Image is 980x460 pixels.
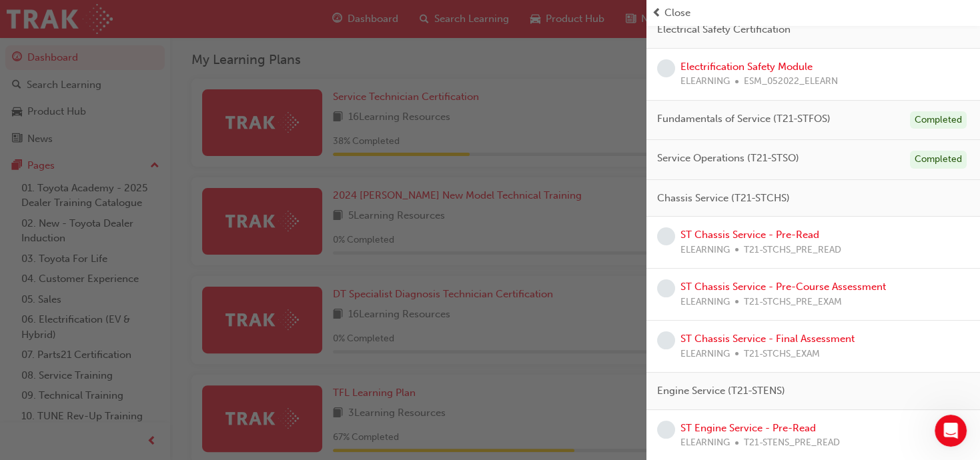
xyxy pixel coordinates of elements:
a: ST Chassis Service - Pre-Read [680,229,819,241]
span: T21-STCHS_PRE_EXAM [744,295,842,310]
span: T21-STENS_PRE_READ [744,435,840,451]
a: Electrification Safety Module [680,61,813,73]
span: ELEARNING [680,243,730,258]
span: learningRecordVerb_NONE-icon [657,421,675,439]
span: T21-STCHS_PRE_READ [744,243,841,258]
span: Close [664,5,690,21]
span: T21-STCHS_EXAM [744,347,820,362]
span: ESM_052022_ELEARN [744,74,838,89]
span: Electrical Safety Certification [657,22,791,37]
button: prev-iconClose [652,5,975,21]
a: ST Engine Service - Pre-Read [680,422,816,434]
span: ELEARNING [680,74,730,89]
span: Chassis Service (T21-STCHS) [657,191,790,206]
span: learningRecordVerb_NONE-icon [657,279,675,297]
span: learningRecordVerb_NONE-icon [657,331,675,349]
span: learningRecordVerb_NONE-icon [657,227,675,245]
span: ELEARNING [680,347,730,362]
span: learningRecordVerb_NONE-icon [657,59,675,77]
span: ELEARNING [680,295,730,310]
a: ST Chassis Service - Pre-Course Assessment [680,281,886,293]
span: ELEARNING [680,435,730,451]
span: prev-icon [652,5,662,21]
span: Fundamentals of Service (T21-STFOS) [657,111,831,127]
span: Engine Service (T21-STENS) [657,383,785,399]
a: ST Chassis Service - Final Assessment [680,333,855,345]
div: Completed [910,111,967,129]
div: Completed [910,151,967,169]
span: Service Operations (T21-STSO) [657,151,799,166]
iframe: Intercom live chat [935,415,967,447]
